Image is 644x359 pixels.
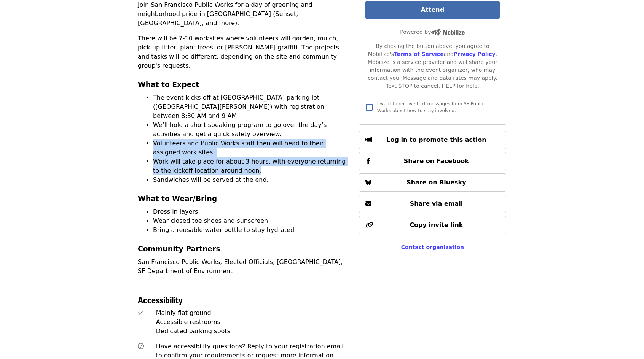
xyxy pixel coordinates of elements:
[153,175,350,184] li: Sandwiches will be served at the end.
[153,207,350,216] li: Dress in layers
[156,327,350,336] div: Dedicated parking spots
[153,226,350,235] li: Bring a reusable water bottle to stay hydrated
[377,101,484,113] span: I want to receive text messages from SF Public Works about how to stay involved.
[153,121,350,139] li: We’ll hold a short speaking program to go over the day’s activities and get a quick safety overview.
[400,29,465,35] span: Powered by
[386,136,486,143] span: Log in to promote this action
[410,221,463,229] span: Copy invite link
[138,244,350,254] h3: Community Partners
[394,51,444,57] a: Terms of Service
[365,1,500,19] button: Attend
[365,42,500,90] div: By clicking the button above, you agree to Mobilize's and . Mobilize is a service provider and wi...
[359,216,506,234] button: Copy invite link
[454,51,496,57] a: Privacy Policy
[359,195,506,213] button: Share via email
[138,343,144,350] i: question-circle icon
[138,79,350,90] h3: What to Expect
[359,131,506,149] button: Log in to promote this action
[404,157,469,165] span: Share on Facebook
[153,139,350,157] li: Volunteers and Public Works staff then will head to their assigned work sites.
[153,93,350,121] li: The event kicks off at [GEOGRAPHIC_DATA] parking lot ([GEOGRAPHIC_DATA][PERSON_NAME]) with regist...
[410,200,463,207] span: Share via email
[431,29,465,36] img: Powered by Mobilize
[138,257,350,276] p: San Francisco Public Works, Elected Officials, [GEOGRAPHIC_DATA], SF Department of Environment
[359,173,506,192] button: Share on Bluesky
[156,318,350,327] div: Accessible restrooms
[156,343,344,359] span: Have accessibility questions? Reply to your registration email to confirm your requirements or re...
[153,157,350,175] li: Work will take place for about 3 hours, with everyone returning to the kickoff location around noon.
[138,194,350,204] h3: What to Wear/Bring
[138,34,350,70] p: There will be 7-10 worksites where volunteers will garden, mulch, pick up litter, plant trees, or...
[138,309,143,316] i: check icon
[138,0,350,28] p: Join San Francisco Public Works for a day of greening and neighborhood pride in [GEOGRAPHIC_DATA]...
[138,293,183,306] span: Accessibility
[359,152,506,170] button: Share on Facebook
[156,308,350,318] div: Mainly flat ground
[406,179,466,186] span: Share on Bluesky
[401,244,464,250] a: Contact organization
[153,216,350,226] li: Wear closed toe shoes and sunscreen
